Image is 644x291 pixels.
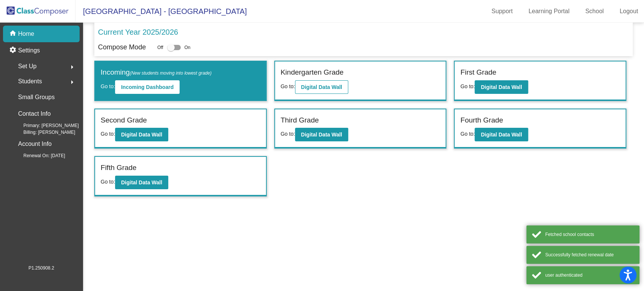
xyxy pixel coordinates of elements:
span: Students [18,76,42,87]
p: Settings [18,46,40,55]
p: Small Groups [18,92,55,103]
span: Go to: [281,131,295,137]
a: School [579,5,610,17]
span: On [184,44,191,51]
mat-icon: settings [9,46,18,55]
span: Off [157,44,163,51]
div: user authenticated [545,272,634,279]
div: Fetched school contacts [545,231,634,238]
b: Digital Data Wall [121,132,162,138]
p: Compose Mode [98,42,146,52]
label: First Grade [460,67,496,78]
span: Go to: [460,131,475,137]
a: Logout [613,5,644,17]
span: Go to: [460,83,475,89]
b: Digital Data Wall [481,84,522,90]
b: Digital Data Wall [301,132,342,138]
label: Incoming [101,67,212,78]
span: Primary: [PERSON_NAME] [11,122,79,129]
span: Go to: [101,131,115,137]
label: Second Grade [101,115,147,126]
p: Home [18,29,34,38]
span: Go to: [101,179,115,185]
mat-icon: home [9,29,18,38]
label: Kindergarten Grade [281,67,344,78]
span: Go to: [281,83,295,89]
b: Incoming Dashboard [121,84,174,90]
button: Digital Data Wall [475,80,528,94]
p: Account Info [18,139,52,149]
p: Current Year 2025/2026 [98,26,178,38]
button: Digital Data Wall [295,128,348,141]
span: (New students moving into lowest grade) [130,70,212,76]
button: Incoming Dashboard [115,80,180,94]
label: Fourth Grade [460,115,503,126]
mat-icon: arrow_right [68,63,77,72]
div: Successfully fetched renewal date [545,251,634,258]
span: Renewal On: [DATE] [11,152,65,159]
p: Contact Info [18,109,51,119]
button: Digital Data Wall [475,128,528,141]
label: Third Grade [281,115,319,126]
button: Digital Data Wall [295,80,348,94]
b: Digital Data Wall [121,179,162,185]
b: Digital Data Wall [481,132,522,138]
button: Digital Data Wall [115,176,168,189]
b: Digital Data Wall [301,84,342,90]
mat-icon: arrow_right [68,78,77,87]
button: Digital Data Wall [115,128,168,141]
span: Set Up [18,61,37,72]
span: Go to: [101,83,115,89]
a: Support [486,5,519,17]
span: Billing: [PERSON_NAME] [11,129,75,136]
label: Fifth Grade [101,162,137,173]
span: [GEOGRAPHIC_DATA] - [GEOGRAPHIC_DATA] [75,5,247,17]
a: Learning Portal [523,5,576,17]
